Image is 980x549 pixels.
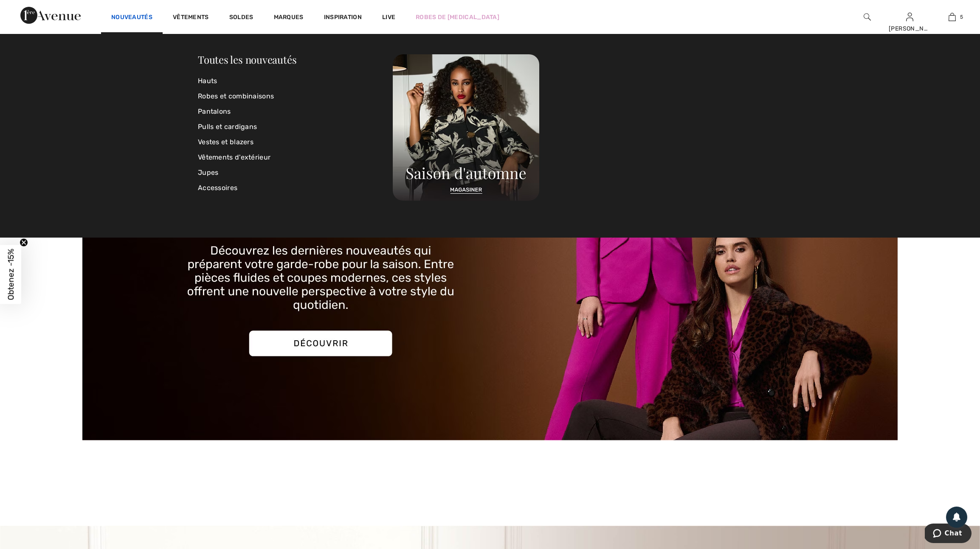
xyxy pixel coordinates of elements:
[198,104,393,119] a: Pantalons
[198,150,393,165] a: Vêtements d'extérieur
[931,12,973,22] a: 5
[906,12,913,22] img: Mes infos
[198,53,296,66] a: Toutes les nouveautés
[20,238,28,247] button: Close teaser
[274,14,304,22] a: Marques
[960,13,963,21] span: 5
[906,13,913,21] a: Se connecter
[864,12,871,22] img: recherche
[393,54,539,201] img: 250825112755_e80b8af1c0156.jpg
[198,180,393,196] a: Accessoires
[198,73,393,89] a: Hauts
[198,165,393,180] a: Jupes
[198,119,393,134] a: Pulls et cardigans
[173,14,209,22] a: Vêtements
[382,13,395,22] a: Live
[416,13,499,22] a: Robes de [MEDICAL_DATA]
[324,14,362,22] span: Inspiration
[198,89,393,104] a: Robes et combinaisons
[949,12,956,22] img: Mon panier
[111,14,152,22] a: Nouveautés
[925,524,972,545] iframe: Ouvre un widget dans lequel vous pouvez chatter avec l’un de nos agents
[6,249,16,300] span: Obtenez -15%
[82,50,898,440] img: nouveautes par Joseph Ribkoff
[889,24,930,33] div: [PERSON_NAME]
[229,14,253,22] a: Soldes
[20,7,81,24] img: 1ère Avenue
[198,134,393,150] a: Vestes et blazers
